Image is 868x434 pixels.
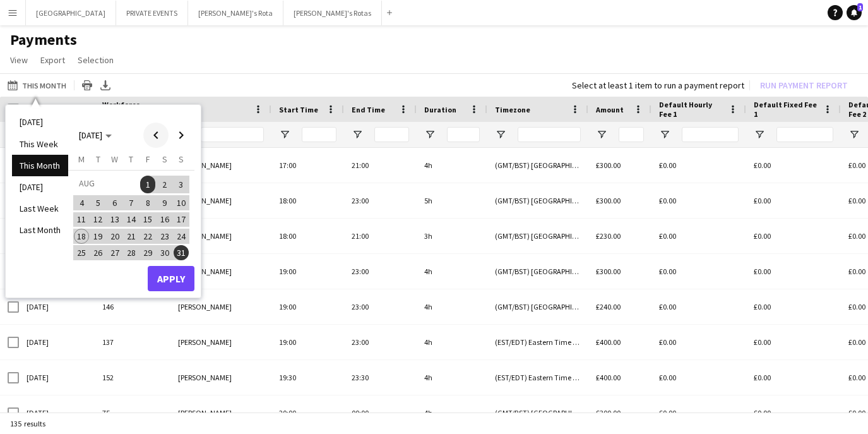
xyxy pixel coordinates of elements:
button: Next month [169,123,194,148]
div: 17:00 [271,148,344,183]
span: 1 [857,3,863,11]
button: [GEOGRAPHIC_DATA] [26,1,116,25]
span: £300.00 [596,196,621,205]
span: [PERSON_NAME] [178,408,232,418]
span: 14 [124,212,139,227]
button: Open Filter Menu [596,129,607,140]
span: 17 [174,212,189,227]
span: Export [40,54,65,66]
span: 22 [140,229,155,244]
span: [PERSON_NAME] [178,160,232,170]
div: 23:00 [344,325,417,359]
span: 24 [174,229,189,244]
button: 31-08-2025 [173,244,189,261]
div: Select at least 1 item to run a payment report [572,80,744,91]
button: 11-08-2025 [73,211,90,227]
div: £0.00 [651,219,746,253]
li: [DATE] [12,111,68,133]
input: Start Time Filter Input [302,127,336,142]
button: 16-08-2025 [156,211,172,227]
button: 26-08-2025 [90,244,106,261]
div: (EST/EDT) Eastern Time ([GEOGRAPHIC_DATA] & [GEOGRAPHIC_DATA]) [487,360,588,395]
div: 19:00 [271,325,344,359]
button: 05-08-2025 [90,195,106,211]
button: 28-08-2025 [123,244,140,261]
button: 10-08-2025 [173,195,189,211]
span: 1 [140,176,155,193]
div: £0.00 [746,325,841,359]
a: Export [35,52,70,68]
div: 4h [417,254,487,289]
div: 5h [417,183,487,218]
input: Timezone Filter Input [518,127,581,142]
button: 03-08-2025 [173,175,189,195]
span: S [162,154,167,165]
div: 18:00 [271,219,344,253]
div: £0.00 [746,148,841,183]
div: 146 [95,289,170,324]
div: 19:00 [271,289,344,324]
input: End Time Filter Input [374,127,409,142]
button: Choose month and year [74,124,117,147]
span: T [129,154,133,165]
span: £240.00 [596,302,621,311]
button: Previous month [143,123,169,148]
div: 21:00 [344,219,417,253]
button: 29-08-2025 [140,244,156,261]
li: Last Month [12,219,68,241]
button: 25-08-2025 [73,244,90,261]
span: View [10,54,28,66]
button: Open Filter Menu [754,129,765,140]
div: £0.00 [651,325,746,359]
button: 06-08-2025 [107,195,123,211]
button: 09-08-2025 [156,195,172,211]
span: M [78,154,85,165]
button: This Month [5,78,69,93]
button: 30-08-2025 [156,244,172,261]
a: Selection [73,52,119,68]
span: [DATE] [79,130,102,141]
app-action-btn: Print [80,78,95,93]
span: Start Time [279,105,318,114]
input: Name Filter Input [201,127,264,142]
li: [DATE] [12,176,68,198]
span: £300.00 [596,408,621,418]
div: £0.00 [746,360,841,395]
span: 28 [124,245,139,260]
span: 25 [74,245,89,260]
span: £300.00 [596,160,621,170]
button: 14-08-2025 [123,211,140,227]
li: This Week [12,133,68,155]
div: 21:00 [344,148,417,183]
div: [DATE] [19,360,95,395]
span: Workforce ID [102,100,148,119]
div: 19:30 [271,360,344,395]
div: £0.00 [651,289,746,324]
div: 23:00 [344,254,417,289]
div: £0.00 [651,395,746,430]
button: 15-08-2025 [140,211,156,227]
div: (GMT/BST) [GEOGRAPHIC_DATA] [487,289,588,324]
button: 23-08-2025 [156,228,172,244]
button: Open Filter Menu [279,129,290,140]
span: 27 [107,245,122,260]
div: 4h [417,289,487,324]
div: £0.00 [746,183,841,218]
a: View [5,52,33,68]
div: 137 [95,325,170,359]
a: 1 [847,5,862,20]
div: 75 [95,395,170,430]
button: PRIVATE EVENTS [116,1,188,25]
span: 23 [157,229,172,244]
li: Last Week [12,198,68,219]
input: Default Hourly Fee 1 Filter Input [682,127,739,142]
div: £0.00 [651,183,746,218]
div: £0.00 [651,148,746,183]
span: 7 [124,195,139,210]
button: 02-08-2025 [156,175,172,195]
span: Default Fixed Fee 1 [754,100,818,119]
button: 19-08-2025 [90,228,106,244]
button: 13-08-2025 [107,211,123,227]
span: 8 [140,195,155,210]
div: £0.00 [746,254,841,289]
